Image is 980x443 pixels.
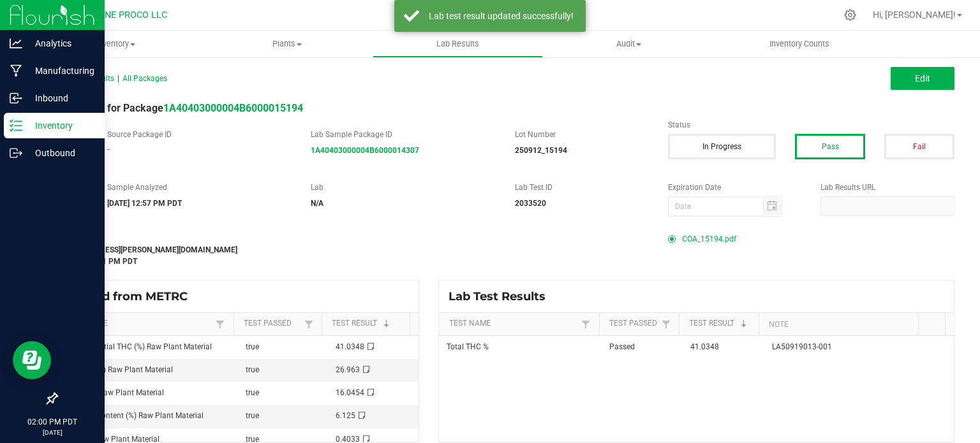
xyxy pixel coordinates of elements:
span: DUNE PROCO LLC [93,10,167,20]
inline-svg: Inbound [10,92,22,105]
span: Hi, [PERSON_NAME]! [873,10,956,20]
a: Filter [301,316,316,332]
a: Inventory Counts [714,31,885,57]
strong: [EMAIL_ADDRESS][PERSON_NAME][DOMAIN_NAME] [56,245,237,254]
span: Lab Test Results [449,289,555,303]
a: Test PassedSortable [609,319,658,329]
p: 02:00 PM PDT [6,416,99,428]
button: Fail [884,134,954,159]
a: Test NameSortable [449,319,579,329]
span: Sortable [739,319,749,329]
p: Analytics [22,36,99,51]
inline-svg: Manufacturing [10,64,22,77]
a: Filter [658,316,674,332]
span: COA_15194.pdf [682,229,736,249]
span: Lab Result for Package [56,102,303,114]
span: Passed [609,342,635,351]
a: Test ResultSortable [689,319,754,329]
span: Total Potential THC (%) Raw Plant Material [64,342,212,351]
span: | [117,74,119,83]
a: Plants [202,31,373,57]
span: 41.0348 [690,342,719,351]
label: Lot Number [515,129,649,140]
label: Lab Sample Package ID [311,129,496,140]
label: Lab Results URL [820,182,954,193]
span: All Packages [122,74,167,83]
span: Audit [544,38,713,50]
button: Edit [891,67,954,90]
p: Manufacturing [22,63,99,78]
a: Filter [212,316,228,332]
a: Test PassedSortable [244,319,301,329]
a: Audit [543,31,714,57]
p: Inbound [22,91,99,106]
label: Last Modified [56,229,649,241]
span: true [246,365,259,374]
strong: N/A [311,199,323,208]
span: 6.125 [336,411,355,420]
inline-svg: Outbound [10,147,22,159]
th: Note [759,313,918,336]
a: Inventory [31,31,202,57]
button: In Progress [668,134,776,159]
form-radio-button: Primary COA [668,235,676,243]
span: THCa (%) Raw Plant Material [64,388,164,397]
span: Edit [915,73,930,84]
div: Lab test result updated successfully! [426,10,576,22]
p: Inventory [22,118,99,133]
span: Δ-9 THC (%) Raw Plant Material [64,365,173,374]
span: Synced from METRC [66,289,197,303]
strong: 250912_15194 [515,146,567,155]
label: Lab Test ID [515,182,649,193]
span: Total THC % [447,342,489,351]
label: Status [668,119,954,131]
a: Test ResultSortable [332,319,405,329]
span: Inventory [31,38,202,50]
span: true [246,411,259,420]
inline-svg: Analytics [10,37,22,50]
span: Moisture Content (%) Raw Plant Material [64,411,204,420]
span: Lab Results [419,38,496,50]
span: 41.0348 [336,342,364,351]
label: Sample Analyzed [107,182,292,193]
strong: 2033520 [515,199,546,208]
iframe: Resource center [13,341,51,379]
p: Outbound [22,145,99,161]
label: Lab [311,182,496,193]
label: Expiration Date [668,182,802,193]
span: Inventory Counts [752,38,847,50]
a: Test NameSortable [66,319,212,329]
a: 1A40403000004B6000014307 [311,146,419,155]
span: LA50919013-001 [772,342,832,351]
label: Source Package ID [107,129,292,140]
inline-svg: Inventory [10,119,22,132]
span: - [107,145,109,154]
span: true [246,342,259,351]
a: Lab Results [373,31,544,57]
p: [DATE] [6,428,99,437]
span: 26.963 [336,365,360,374]
span: 16.0454 [336,388,364,397]
button: Pass [795,134,865,159]
span: Plants [202,38,372,50]
span: Sortable [382,319,392,329]
div: Manage settings [842,9,858,21]
strong: [DATE] 12:57 PM PDT [107,199,182,208]
span: true [246,388,259,397]
a: 1A40403000004B6000015194 [163,102,303,114]
a: Filter [578,316,593,332]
